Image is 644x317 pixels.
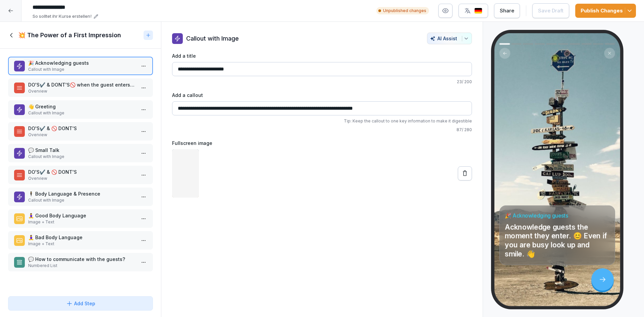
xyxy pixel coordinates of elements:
button: Publish Changes [575,4,636,18]
p: Callout with Image [28,154,136,160]
div: DO'S✔️ & 🚫 DONT'SOverview [8,166,153,184]
div: 🧘‍♀️ Good Body LanguageImage + Text [8,209,153,228]
p: Overview [28,175,136,181]
button: Share [494,3,520,18]
div: AI Assist [430,36,469,41]
label: Fullscreen image [172,140,472,147]
p: DO'S✔️ & 🚫 DONT'S [28,125,136,132]
p: Image + Text [28,219,136,225]
p: DO'S✔️ & 🚫 DONT'S [28,168,136,175]
label: Add a title [172,52,472,59]
p: 87 / 280 [172,127,472,133]
h1: 💥 The Power of a First Impression [18,31,121,39]
p: Overview [28,88,136,94]
div: 👋 GreetingCallout with Image [8,100,153,119]
div: 💬 Small TalkCallout with Image [8,144,153,162]
p: Callout with Image [28,66,136,72]
p: So solltet ihr Kurse erstellen! [33,13,92,20]
div: 💬 How to communicate with the guests?Numbered List [8,253,153,271]
p: Acknowledge guests the moment they enter. 😊 Even if you are busy look up and smile. 👋 [505,222,609,258]
div: Share [500,7,514,14]
p: Tip: Keep the callout to one key information to make it digestible [172,118,472,124]
div: DO'S✔️ & DONT'S🚫 when the guest enters the restaurantOverview [8,78,153,97]
button: Add Step [8,296,153,311]
div: 🧘‍♀️ Bad Body LanguageImage + Text [8,231,153,250]
p: 🕴️ Body Language & Presence [28,190,136,197]
label: Add a callout [172,92,472,99]
p: 💬 Small Talk [28,147,136,154]
p: 23 / 200 [172,79,472,85]
p: Image + Text [28,241,136,247]
img: de.svg [474,8,482,14]
p: 🧘‍♀️ Good Body Language [28,212,136,219]
div: Publish Changes [581,7,631,14]
h4: 🎉 Acknowledging guests [505,212,609,219]
p: Numbered List [28,263,136,269]
p: 💬 How to communicate with the guests? [28,256,136,263]
p: Callout with Image [28,110,136,116]
div: Save Draft [538,7,563,14]
div: 🕴️ Body Language & PresenceCallout with Image [8,188,153,206]
p: Callout with Image [186,34,239,43]
p: Callout with Image [28,197,136,203]
button: Save Draft [532,3,569,18]
button: AI Assist [427,33,472,44]
p: 👋 Greeting [28,103,136,110]
p: Overview [28,132,136,138]
p: 🎉 Acknowledging guests [28,59,136,66]
div: 🎉 Acknowledging guestsCallout with Image [8,57,153,75]
div: Add Step [66,300,95,307]
p: 🧘‍♀️ Bad Body Language [28,234,136,241]
p: DO'S✔️ & DONT'S🚫 when the guest enters the restaurant [28,81,136,88]
div: DO'S✔️ & 🚫 DONT'SOverview [8,122,153,141]
p: Unpublished changes [383,8,426,14]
